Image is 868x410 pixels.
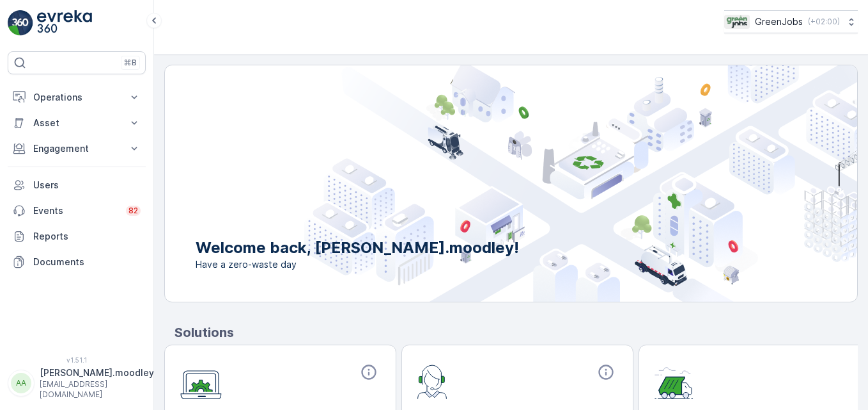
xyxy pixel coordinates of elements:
[180,363,222,400] img: module-icon
[37,10,92,36] img: logo_light-DOdMpM7g.png
[304,65,857,302] img: city illustration
[174,323,858,342] p: Solutions
[196,258,519,271] span: Have a zero-waste day
[11,373,31,393] div: AA
[8,249,146,275] a: Documents
[655,363,694,399] img: module-icon
[8,85,146,110] button: Operations
[40,366,154,379] p: [PERSON_NAME].moodley
[808,17,840,27] p: ( +02:00 )
[33,230,141,243] p: Reports
[724,15,750,29] img: Green_Jobs_Logo.png
[8,10,33,36] img: logo
[8,366,146,400] button: AA[PERSON_NAME].moodley[EMAIL_ADDRESS][DOMAIN_NAME]
[755,15,803,28] p: GreenJobs
[8,172,146,198] a: Users
[724,10,858,33] button: GreenJobs(+02:00)
[8,224,146,249] a: Reports
[8,136,146,161] button: Engagement
[128,206,138,216] p: 82
[33,256,141,268] p: Documents
[8,356,146,364] span: v 1.51.1
[196,238,519,258] p: Welcome back, [PERSON_NAME].moodley!
[40,379,154,400] p: [EMAIL_ADDRESS][DOMAIN_NAME]
[33,204,118,217] p: Events
[417,363,447,399] img: module-icon
[8,198,146,224] a: Events82
[33,179,141,192] p: Users
[8,110,146,136] button: Asset
[124,58,137,68] p: ⌘B
[33,117,120,129] p: Asset
[33,91,120,104] p: Operations
[33,142,120,155] p: Engagement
